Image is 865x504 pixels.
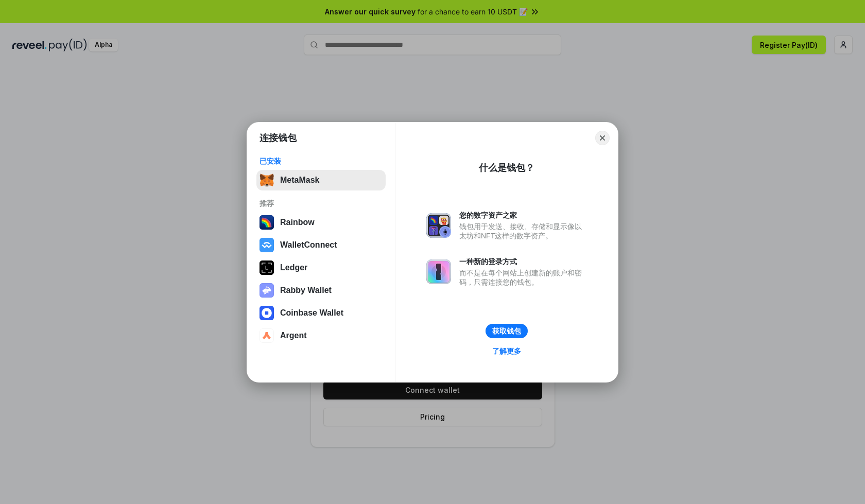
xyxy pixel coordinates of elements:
[256,212,386,233] button: Rainbow
[256,280,386,301] button: Rabby Wallet
[256,303,386,323] button: Coinbase Wallet
[259,283,274,298] img: svg+xml,%3Csvg%20xmlns%3D%22http%3A%2F%2Fwww.w3.org%2F2000%2Fsvg%22%20fill%3D%22none%22%20viewBox...
[259,132,297,144] h1: 连接钱包
[280,331,307,340] div: Argent
[259,328,274,343] img: svg+xml,%3Csvg%20width%3D%2228%22%20height%3D%2228%22%20viewBox%3D%220%200%2028%2028%22%20fill%3D...
[259,215,274,230] img: svg+xml,%3Csvg%20width%3D%22120%22%20height%3D%22120%22%20viewBox%3D%220%200%20120%20120%22%20fil...
[259,157,383,166] div: 已安装
[259,199,383,208] div: 推荐
[259,306,274,320] img: svg+xml,%3Csvg%20width%3D%2228%22%20height%3D%2228%22%20viewBox%3D%220%200%2028%2028%22%20fill%3D...
[280,286,332,295] div: Rabby Wallet
[479,162,534,174] div: 什么是钱包？
[492,346,521,356] div: 了解更多
[280,218,315,227] div: Rainbow
[459,268,587,287] div: 而不是在每个网站上创建新的账户和密码，只需连接您的钱包。
[256,170,386,190] button: MetaMask
[426,259,451,284] img: svg+xml,%3Csvg%20xmlns%3D%22http%3A%2F%2Fwww.w3.org%2F2000%2Fsvg%22%20fill%3D%22none%22%20viewBox...
[280,263,307,272] div: Ledger
[459,211,587,220] div: 您的数字资产之家
[492,326,521,336] div: 获取钱包
[426,213,451,238] img: svg+xml,%3Csvg%20xmlns%3D%22http%3A%2F%2Fwww.w3.org%2F2000%2Fsvg%22%20fill%3D%22none%22%20viewBox...
[459,222,587,240] div: 钱包用于发送、接收、存储和显示像以太坊和NFT这样的数字资产。
[459,257,587,266] div: 一种新的登录方式
[280,240,337,250] div: WalletConnect
[259,260,274,275] img: svg+xml,%3Csvg%20xmlns%3D%22http%3A%2F%2Fwww.w3.org%2F2000%2Fsvg%22%20width%3D%2228%22%20height%3...
[256,257,386,278] button: Ledger
[280,176,319,185] div: MetaMask
[256,325,386,346] button: Argent
[595,131,610,145] button: Close
[486,324,528,338] button: 获取钱包
[256,235,386,255] button: WalletConnect
[259,173,274,187] img: svg+xml,%3Csvg%20fill%3D%22none%22%20height%3D%2233%22%20viewBox%3D%220%200%2035%2033%22%20width%...
[486,344,527,358] a: 了解更多
[280,308,343,318] div: Coinbase Wallet
[259,238,274,252] img: svg+xml,%3Csvg%20width%3D%2228%22%20height%3D%2228%22%20viewBox%3D%220%200%2028%2028%22%20fill%3D...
